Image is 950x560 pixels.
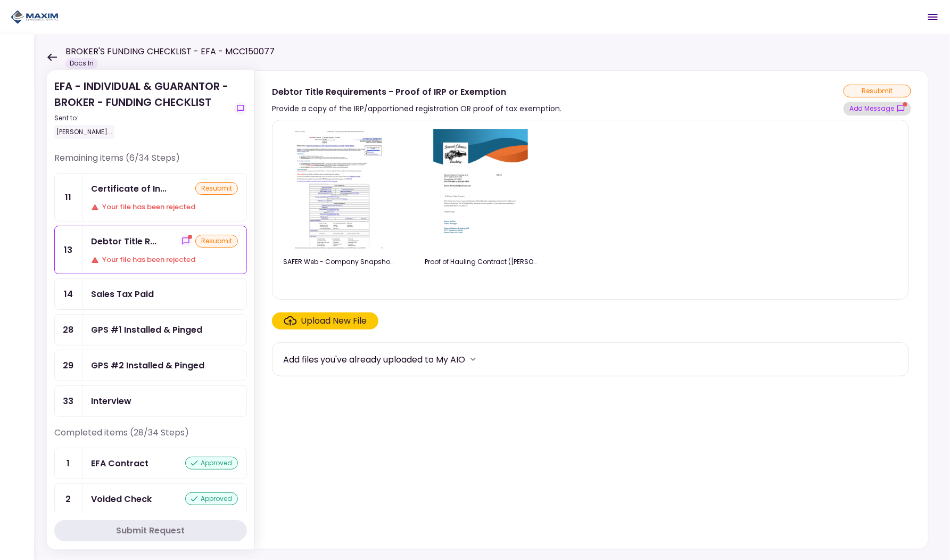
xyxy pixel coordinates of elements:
[55,484,82,514] div: 2
[91,182,167,195] div: Certificate of Insurance
[65,58,98,69] div: Docs In
[54,78,230,139] div: EFA - INDIVIDUAL & GUARANTOR - BROKER - FUNDING CHECKLIST
[185,457,238,470] div: approved
[55,448,82,479] div: 1
[55,350,82,381] div: 29
[301,315,367,327] div: Upload New File
[54,385,247,417] a: 33Interview
[254,70,929,549] div: Debtor Title Requirements - Proof of IRP or ExemptionProvide a copy of the IRP/apportioned regist...
[54,448,247,479] a: 1EFA Contractapproved
[185,492,238,505] div: approved
[65,45,275,58] h1: BROKER'S FUNDING CHECKLIST - EFA - MCC150077
[91,254,238,265] div: Your file has been rejected
[272,102,561,115] div: Provide a copy of the IRP/apportioned registration OR proof of tax exemption.
[54,483,247,515] a: 2Voided Checkapproved
[54,152,247,173] div: Remaining items (6/34 Steps)
[55,279,82,309] div: 14
[54,314,247,345] a: 28GPS #1 Installed & Pinged
[54,350,247,381] a: 29GPS #2 Installed & Pinged
[844,85,911,97] div: resubmit
[55,226,82,274] div: 13
[55,386,82,416] div: 33
[91,235,156,248] div: Debtor Title Requirements - Proof of IRP or Exemption
[179,235,192,248] button: show-messages
[54,426,247,448] div: Completed items (28/34 Steps)
[54,173,247,221] a: 11Certificate of InsuranceresubmitYour file has been rejected
[920,4,946,30] button: Open menu
[55,315,82,345] div: 28
[425,257,536,267] div: Proof of Hauling Contract (Eduardo Alexis Salvador Bonilla).pdf
[465,351,481,367] button: more
[283,353,465,366] div: Add files you've already uploaded to My AIO
[117,524,185,537] div: Submit Request
[195,182,238,195] div: resubmit
[272,85,561,98] div: Debtor Title Requirements - Proof of IRP or Exemption
[91,323,202,336] div: GPS #1 Installed & Pinged
[91,394,131,408] div: Interview
[55,174,82,221] div: 11
[11,9,59,25] img: Partner icon
[54,278,247,310] a: 14Sales Tax Paid
[91,359,204,372] div: GPS #2 Installed & Pinged
[272,312,378,330] span: Click here to upload the required document
[54,125,114,139] div: [PERSON_NAME]...
[91,202,238,212] div: Your file has been rejected
[844,102,911,116] button: show-messages
[54,520,247,541] button: Submit Request
[91,492,152,506] div: Voided Check
[91,457,148,470] div: EFA Contract
[195,235,238,248] div: resubmit
[283,257,395,267] div: SAFER Web - Company Snapshot SECOND CHANCE TRUCKING LLC.pdf
[234,102,247,115] button: show-messages
[54,226,247,274] a: 13Debtor Title Requirements - Proof of IRP or Exemptionshow-messagesresubmitYour file has been re...
[91,287,154,301] div: Sales Tax Paid
[54,113,230,123] div: Sent to:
